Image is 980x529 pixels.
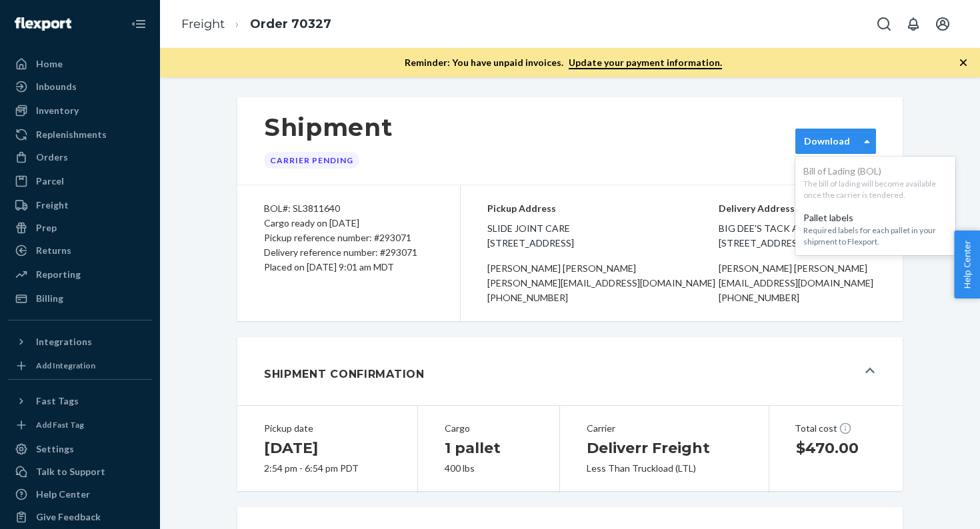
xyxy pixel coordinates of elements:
div: Pickup reference number: #293071 [264,231,433,245]
div: Delivery reference number: #293071 [264,245,433,260]
h1: Deliverr Freight [587,438,742,459]
div: Pallet labels [803,211,947,225]
h1: Shipment Confirmation [264,366,425,382]
div: Total cost [795,422,877,435]
div: 400 lbs [445,462,533,475]
img: Flexport logo [15,17,71,31]
div: The bill of lading will become available once the carrier is tendered. [803,178,947,201]
div: Prep [36,221,57,235]
button: Fast Tags [8,390,152,412]
div: Talk to Support [36,465,105,478]
button: Help Center [954,231,980,298]
div: [PERSON_NAME] [PERSON_NAME] [719,261,877,276]
div: Inventory [36,104,79,117]
div: Carrier [587,422,742,435]
div: Orders [36,151,68,164]
p: Delivery Address [719,201,877,216]
div: Home [36,57,63,71]
h1: $470.00 [796,438,876,459]
a: Help Center [8,484,152,505]
a: Home [8,53,152,75]
div: [PERSON_NAME] [PERSON_NAME] [487,261,719,276]
a: Add Fast Tag [8,417,152,433]
div: Fast Tags [36,394,79,408]
div: Cargo ready on [DATE] [264,216,433,231]
div: [PHONE_NUMBER] [719,290,877,305]
button: Integrations [8,331,152,352]
div: Help Center [36,488,90,501]
button: Open notifications [900,11,927,37]
a: Order 70327 [250,17,331,31]
a: Replenishments [8,124,152,145]
div: BOL#: SL3811640 [264,201,433,216]
div: Add Fast Tag [36,419,84,430]
a: Settings [8,438,152,460]
a: Parcel [8,171,152,192]
div: Cargo [445,422,533,435]
p: Pickup Address [487,201,719,216]
div: Required labels for each pallet in your shipment to Flexport. [803,225,947,247]
a: Inventory [8,100,152,121]
button: Close Navigation [125,11,152,37]
a: Inbounds [8,76,152,97]
div: Download [804,135,850,148]
div: Bill of Lading (BOL) [803,165,947,178]
div: Placed on [DATE] 9:01 am MDT [264,260,433,274]
h1: [DATE] [264,438,391,459]
div: Less Than Truckload (LTL) [587,462,742,475]
a: Freight [181,17,225,31]
div: Integrations [36,335,92,348]
div: Reporting [36,268,81,281]
button: Give Feedback [8,506,152,528]
div: Carrier Pending [264,152,359,169]
div: Give Feedback [36,510,101,524]
a: Orders [8,147,152,168]
a: Billing [8,288,152,309]
div: [PERSON_NAME][EMAIL_ADDRESS][DOMAIN_NAME] [487,276,719,290]
a: Talk to Support [8,461,152,482]
p: Reminder: You have unpaid invoices. [405,56,722,69]
div: [PHONE_NUMBER] [487,290,719,305]
div: Inbounds [36,80,77,93]
a: Freight [8,195,152,216]
a: Reporting [8,264,152,285]
button: Shipment Confirmation [237,337,903,405]
div: Parcel [36,175,64,188]
a: Returns [8,240,152,261]
div: 2:54 pm - 6:54 pm PDT [264,462,391,475]
button: Open account menu [929,11,956,37]
ol: breadcrumbs [171,5,342,44]
a: Prep [8,217,152,239]
div: Returns [36,244,71,257]
h1: Shipment [264,113,393,141]
span: 1 pallet [445,439,501,457]
span: SLIDE Joint Care [STREET_ADDRESS] [487,221,719,251]
button: Open Search Box [871,11,897,37]
div: Settings [36,442,74,456]
div: [EMAIL_ADDRESS][DOMAIN_NAME] [719,276,877,290]
div: Pickup date [264,422,391,435]
span: Big Dee's Tack and Vet Supply [STREET_ADDRESS] [719,221,877,251]
div: Replenishments [36,128,107,141]
div: Billing [36,292,63,305]
div: Add Integration [36,360,95,371]
a: Add Integration [8,358,152,374]
a: Update your payment information. [569,57,722,69]
div: Freight [36,199,69,212]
